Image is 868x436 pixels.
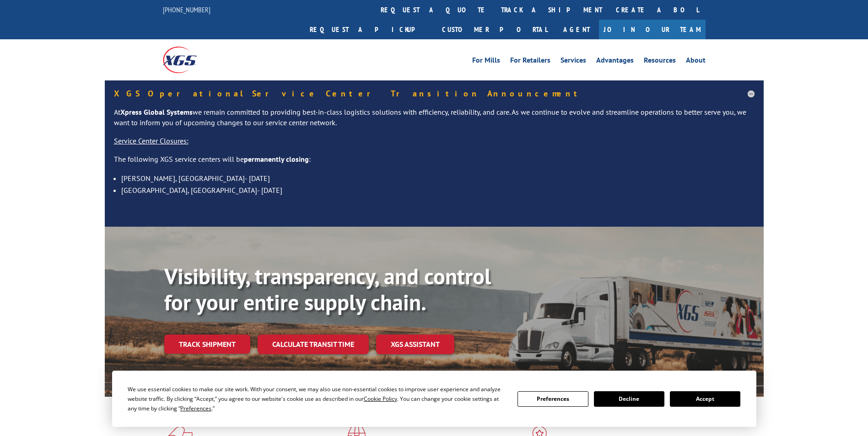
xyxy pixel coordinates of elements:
[258,335,369,354] a: Calculate transit time
[472,57,500,67] a: For Mills
[596,57,634,67] a: Advantages
[510,57,550,67] a: For Retailers
[121,172,755,184] li: [PERSON_NAME], [GEOGRAPHIC_DATA]- [DATE]
[518,391,588,407] button: Preferences
[112,371,756,427] div: Cookie Consent Prompt
[686,57,706,67] a: About
[644,57,676,67] a: Resources
[376,335,454,354] a: XGS ASSISTANT
[164,335,250,354] a: Track shipment
[594,391,664,407] button: Decline
[435,20,554,39] a: Customer Portal
[561,57,586,67] a: Services
[180,404,211,412] span: Preferences
[244,154,309,164] strong: permanently closing
[121,184,755,196] li: [GEOGRAPHIC_DATA], [GEOGRAPHIC_DATA]- [DATE]
[164,262,491,317] b: Visibility, transparency, and control for your entire supply chain.
[364,395,397,403] span: Cookie Policy
[554,20,599,39] a: Agent
[120,107,193,117] strong: Xpress Global Systems
[599,20,706,39] a: Join Our Team
[128,384,507,413] div: We use essential cookies to make our site work. With your consent, we may also use non-essential ...
[670,391,740,407] button: Accept
[303,20,435,39] a: Request a pickup
[163,5,210,14] a: [PHONE_NUMBER]
[114,90,755,98] h5: XGS Operational Service Center Transition Announcement
[114,136,189,145] u: Service Center Closures:
[114,154,755,172] p: The following XGS service centers will be :
[114,107,755,136] p: At we remain committed to providing best-in-class logistics solutions with efficiency, reliabilit...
